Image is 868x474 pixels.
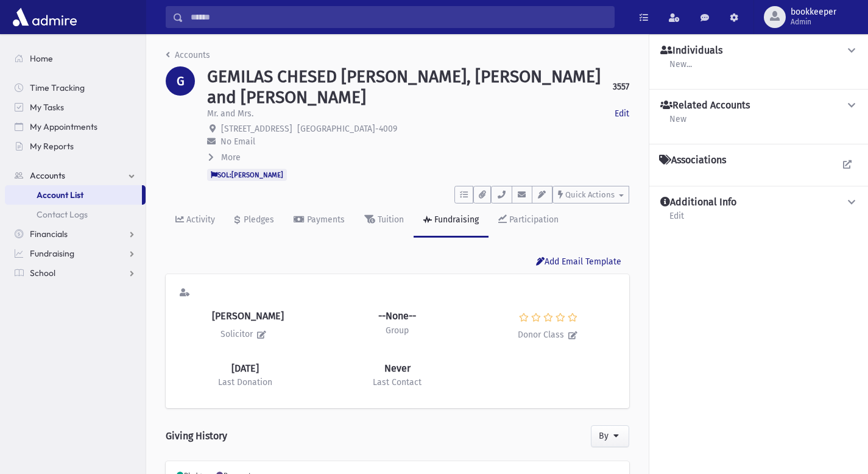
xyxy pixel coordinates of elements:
h6: Group [386,326,409,336]
span: School [30,267,55,278]
button: By [591,425,630,447]
a: My Appointments [5,117,146,136]
div: Participation [507,214,559,225]
a: Participation [489,203,568,238]
strong: 3557 [613,80,629,93]
div: Fundraising [432,214,479,225]
h4: Associations [659,154,726,166]
p: Last Donation [218,376,272,389]
a: Contact Logs [5,205,146,224]
div: Payments [305,214,345,225]
button: Quick Actions [552,186,629,203]
a: Financials [5,224,146,244]
img: AdmirePro [10,5,80,29]
span: Home [30,53,53,64]
h6: Never [384,364,411,373]
a: Payments [284,203,355,238]
p: Mr. and Mrs. [207,107,253,120]
a: Tuition [355,203,414,238]
button: Related Accounts [659,99,858,112]
span: No Email [221,136,255,147]
a: Account List [5,185,142,205]
span: My Reports [30,141,74,152]
a: Home [5,49,146,68]
div: Activity [184,214,215,225]
a: School [5,263,146,283]
a: New [669,112,687,134]
a: Pledges [225,203,284,238]
span: By [599,431,609,441]
button: Additional Info [659,196,858,209]
span: [GEOGRAPHIC_DATA]-4009 [297,124,397,134]
span: Contact Logs [37,209,88,220]
span: Accounts [30,170,65,181]
h4: Related Accounts [660,99,750,112]
button: Individuals [659,44,858,57]
h6: [PERSON_NAME] [207,311,284,321]
span: My Appointments [30,121,97,132]
button: Add Email Template [528,252,629,274]
span: SOL:[PERSON_NAME] [207,169,287,181]
h6: Solicitor [221,326,270,344]
nav: breadcrumb [166,49,210,66]
a: Accounts [5,166,146,185]
div: Pledges [241,214,274,225]
a: Activity [166,203,225,238]
span: Account List [37,189,83,200]
h4: Additional Info [660,196,736,209]
a: Edit [669,209,685,231]
span: [STREET_ADDRESS] [221,124,292,134]
a: Accounts [166,50,210,60]
span: Financials [30,228,68,239]
span: More [221,152,241,163]
a: New... [669,57,693,79]
a: Time Tracking [5,78,146,97]
h6: --None-- [378,311,416,321]
a: Fundraising [5,244,146,263]
span: bookkeeper [791,7,836,17]
div: G [166,66,195,96]
h1: Giving History [166,420,227,451]
h4: Individuals [660,44,722,57]
a: My Tasks [5,97,146,117]
a: Fundraising [414,203,489,238]
span: Admin [791,17,836,27]
p: Last Contact [373,376,422,389]
button: More [207,151,242,164]
span: Fundraising [30,248,74,259]
span: My Tasks [30,102,64,113]
div: Tuition [375,214,404,225]
a: My Reports [5,136,146,156]
h6: [DATE] [231,364,259,373]
h1: GEMILAS CHESED [PERSON_NAME], [PERSON_NAME] and [PERSON_NAME] [207,66,613,107]
span: Quick Actions [565,190,615,199]
span: Time Tracking [30,82,85,93]
p: Donor Class [518,327,582,344]
input: Search [183,6,614,28]
a: Edit [615,107,629,120]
